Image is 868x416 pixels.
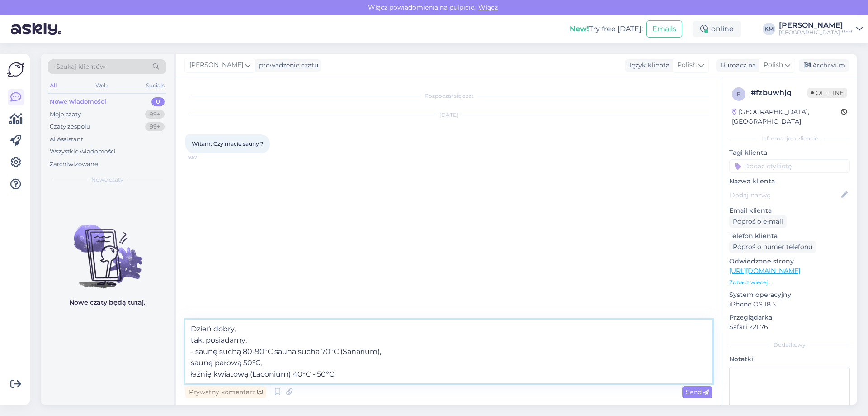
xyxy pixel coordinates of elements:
[476,3,500,11] span: Włącz
[729,278,850,287] p: Zobacz więcej ...
[7,61,24,78] img: Askly Logo
[729,313,850,322] p: Przeglądarka
[570,24,643,34] div: Try free [DATE]:
[729,134,850,143] div: Informacje o kliencie
[185,111,712,119] div: [DATE]
[730,190,840,200] input: Dodaj nazwę
[729,159,850,173] input: Dodać etykietę
[716,61,756,70] div: Tłumacz na
[50,135,83,144] div: AI Assistant
[764,60,783,70] span: Polish
[188,154,222,161] span: 9:57
[732,107,841,126] div: [GEOGRAPHIC_DATA], [GEOGRAPHIC_DATA]
[185,92,712,100] div: Rozpoczął się czat
[729,267,800,275] a: [URL][DOMAIN_NAME]
[729,300,850,309] p: iPhone OS 18.5
[729,341,850,349] div: Dodatkowy
[729,241,816,253] div: Poproś o numer telefonu
[48,80,58,91] div: All
[729,177,850,186] p: Nazwa klienta
[677,60,697,70] span: Polish
[145,122,165,131] div: 99+
[50,110,81,119] div: Moje czaty
[751,87,807,98] div: # fzbuwhjq
[763,23,775,35] div: KM
[729,206,850,215] p: Email klienta
[192,140,264,147] span: Witam. Czy macie sauny ?
[779,22,853,29] div: [PERSON_NAME]
[646,20,682,38] button: Emails
[686,388,709,396] span: Send
[729,257,850,266] p: Odwiedzone strony
[151,97,165,106] div: 0
[729,354,850,364] p: Notatki
[807,88,847,98] span: Offline
[255,61,318,70] div: prowadzenie czatu
[144,80,166,91] div: Socials
[50,122,90,131] div: Czaty zespołu
[91,176,123,184] span: Nowe czaty
[185,320,712,383] textarea: Dzień dobry, tak, posiadamy: - saunę suchą 80-90°C sauna sucha 70°C (Sanarium), saunę parową 50°C...
[50,97,106,106] div: Nowe wiadomości
[145,110,165,119] div: 99+
[185,386,266,398] div: Prywatny komentarz
[729,231,850,241] p: Telefon klienta
[729,322,850,332] p: Safari 22F76
[779,22,863,36] a: [PERSON_NAME][GEOGRAPHIC_DATA] *****
[56,62,105,72] span: Szukaj klientów
[50,160,98,169] div: Zarchiwizowane
[570,24,589,33] b: New!
[94,80,109,91] div: Web
[625,61,670,70] div: Język Klienta
[189,60,243,70] span: [PERSON_NAME]
[729,148,850,158] p: Tagi klienta
[50,147,116,156] div: Wszystkie wiadomości
[41,208,174,290] img: No chats
[693,21,741,37] div: online
[729,215,787,228] div: Poproś o e-mail
[799,59,849,72] div: Archiwum
[69,298,145,307] p: Nowe czaty będą tutaj.
[737,91,741,97] span: f
[729,290,850,300] p: System operacyjny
